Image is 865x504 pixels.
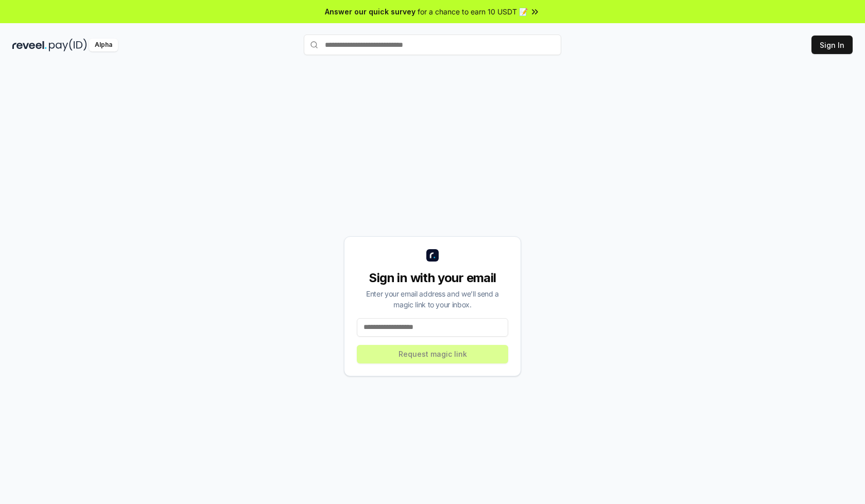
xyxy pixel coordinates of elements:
[357,288,508,310] div: Enter your email address and we’ll send a magic link to your inbox.
[418,6,528,17] span: for a chance to earn 10 USDT 📝
[325,6,416,17] span: Answer our quick survey
[89,39,118,51] div: Alpha
[426,249,439,262] img: logo_small
[49,39,87,51] img: pay_id
[811,36,853,54] button: Sign In
[357,270,508,286] div: Sign in with your email
[12,39,47,51] img: reveel_dark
